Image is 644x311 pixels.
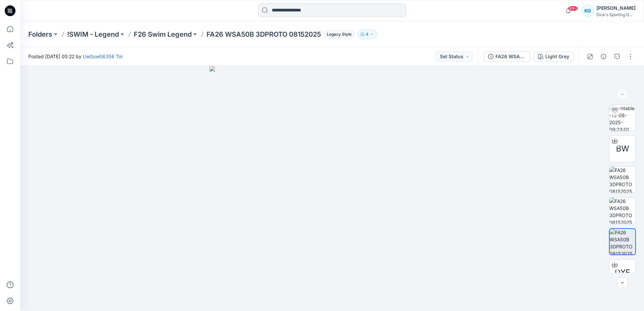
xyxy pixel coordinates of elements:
[134,30,192,39] a: F26 Swim Legend
[615,267,630,279] span: DXF
[616,143,629,155] span: BW
[67,30,119,39] a: !SWIM - Legend
[609,167,636,193] img: FA26 WSA50B 3DPROTO 08152025_Colorway 1
[495,53,526,60] div: FA26 WSA50B 3DPROTO 08152025
[582,5,594,17] div: KG
[357,30,377,39] button: 4
[609,105,636,131] img: turntable-15-08-2025-09:23:01
[597,12,636,17] div: Dick's Sporting G...
[545,53,569,60] div: Light Grey
[210,66,455,311] img: eyJhbGciOiJIUzI1NiIsImtpZCI6IjAiLCJzbHQiOiJzZXMiLCJ0eXAiOiJKV1QifQ.eyJkYXRhIjp7InR5cGUiOiJzdG9yYW...
[321,30,355,39] button: Legacy Style
[366,31,368,38] p: 4
[568,6,578,11] span: 99+
[484,51,531,62] button: FA26 WSA50B 3DPROTO 08152025
[28,53,122,60] span: Posted [DATE] 05:22 by
[609,198,636,224] img: FA26 WSA50B 3DPROTO 08152025_Colorway 1_Left
[610,229,635,254] img: FA26 WSA50B 3DPROTO 08152025_Colorway 1_Back
[28,30,52,39] a: Folders
[598,51,609,62] button: Details
[597,4,636,12] div: [PERSON_NAME]
[83,54,122,59] a: Uw0uw06356 Tol
[324,30,355,38] span: Legacy Style
[534,51,574,62] button: Light Grey
[206,30,321,39] p: FA26 WSA50B 3DPROTO 08152025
